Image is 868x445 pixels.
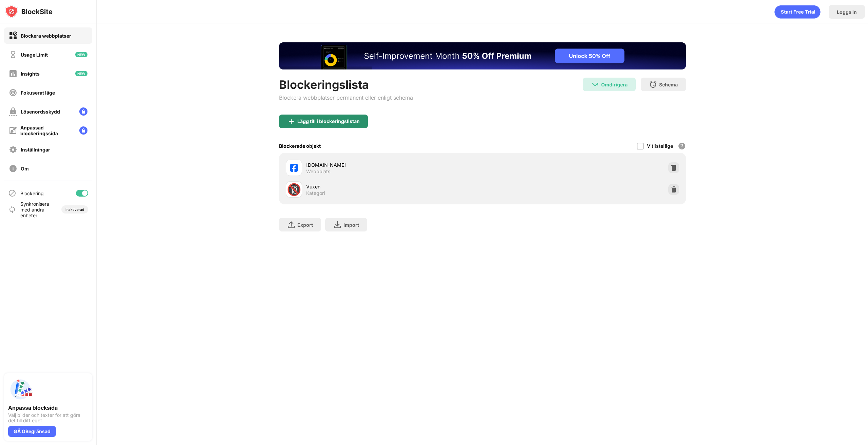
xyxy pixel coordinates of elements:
[306,161,482,168] div: [DOMAIN_NAME]
[21,166,29,171] div: Om
[21,52,48,58] div: Usage Limit
[20,201,55,218] div: Synkronisera med andra enheter
[306,183,482,190] div: Vuxen
[8,404,88,411] div: Anpassa blocksida
[306,168,330,175] div: Webbplats
[774,5,821,19] div: animation
[290,164,298,172] img: favicons
[9,107,17,116] img: password-protection-off.svg
[9,145,17,154] img: settings-off.svg
[287,183,301,197] div: 🔞
[21,33,71,39] div: Blockera webbplatser
[279,78,413,92] div: Blockeringslista
[21,147,50,153] div: Inställningar
[9,32,17,40] img: block-on.svg
[343,222,359,228] div: Import
[75,71,87,76] img: new-icon.svg
[279,42,686,69] iframe: Banner
[65,207,84,211] div: Inaktiverad
[79,126,87,135] img: lock-menu.svg
[79,107,87,116] img: lock-menu.svg
[647,143,673,149] div: Vitlisteläge
[8,412,88,423] div: Välj bilder och texter för att göra det till ditt eget
[9,88,17,97] img: focus-off.svg
[20,190,44,196] div: Blockering
[659,82,678,87] div: Schema
[21,90,55,96] div: Fokuserat läge
[9,126,17,135] img: customize-block-page-off.svg
[601,82,628,87] div: Omdirigera
[8,205,16,214] img: sync-icon.svg
[20,125,74,136] div: Anpassad blockeringssida
[279,143,321,149] div: Blockerade objekt
[8,377,33,402] img: push-custom-page.svg
[8,189,16,197] img: blocking-icon.svg
[21,109,60,115] div: Lösenordsskydd
[9,164,17,173] img: about-off.svg
[837,9,857,15] div: Logga in
[279,94,413,101] div: Blockera webbplatser permanent eller enligt schema
[306,190,325,196] div: Kategori
[9,69,17,78] img: insights-off.svg
[5,5,53,18] img: logo-blocksite.svg
[297,222,313,228] div: Export
[297,119,360,124] div: Lägg till i blockeringslistan
[75,52,87,57] img: new-icon.svg
[21,71,40,77] div: Insights
[9,50,17,59] img: time-usage-off.svg
[8,426,56,437] div: GÅ OBegränsad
